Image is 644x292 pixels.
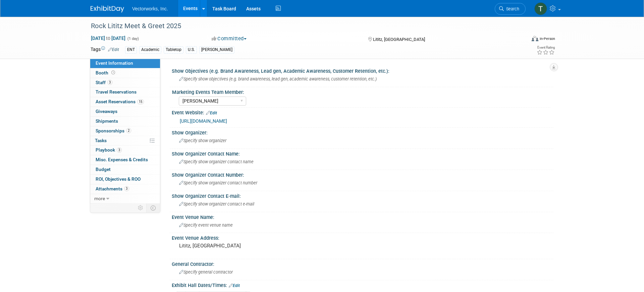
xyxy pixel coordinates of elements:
span: 3 [117,148,122,153]
span: Lititz, [GEOGRAPHIC_DATA] [373,37,425,42]
span: 2 [126,128,131,133]
span: Attachments [96,186,129,191]
span: Budget [96,167,111,172]
div: [PERSON_NAME] [199,46,234,53]
span: Playbook [96,147,122,153]
img: ExhibitDay [91,6,124,12]
div: Rock Lititz Meet & Greet 2025 [89,20,516,32]
span: Event Information [96,60,133,66]
a: Booth [90,68,160,78]
td: Personalize Event Tab Strip [135,203,147,212]
span: 3 [107,80,112,85]
div: In-Person [539,36,555,41]
span: Search [504,6,519,11]
a: Travel Reservations [90,87,160,97]
a: Budget [90,165,160,174]
span: Staff [96,80,112,85]
a: [URL][DOMAIN_NAME] [180,118,227,124]
div: Show Organizer Contact Name: [172,149,553,157]
span: Specify event venue name [179,223,233,228]
a: Attachments3 [90,184,160,194]
span: Vectorworks, Inc. [132,6,168,11]
img: Tyler French [534,2,547,15]
span: Giveaways [96,109,117,114]
div: Show Organizer Contact Number: [172,170,553,178]
span: to [105,36,111,41]
span: 15 [137,99,144,104]
span: Specify show organizer contact number [179,180,257,185]
span: Specify show organizer contact e-mail [179,201,254,207]
a: Giveaways [90,107,160,116]
div: Event Website: [172,108,553,116]
a: Edit [206,111,217,115]
a: Search [495,3,526,15]
span: Asset Reservations [96,99,144,104]
span: more [94,196,105,201]
span: ROI, Objectives & ROO [96,176,141,182]
span: Travel Reservations [96,89,137,95]
span: Booth not reserved yet [110,70,116,75]
div: Show Organizer: [172,128,553,136]
a: Sponsorships2 [90,126,160,136]
span: (1 day) [127,37,139,41]
div: ENT [125,46,137,53]
div: Event Venue Address: [172,233,553,241]
a: Tasks [90,136,160,145]
a: Staff3 [90,78,160,87]
a: Edit [108,47,119,52]
a: more [90,194,160,203]
span: [DATE] [DATE] [91,35,126,41]
div: Academic [139,46,161,53]
td: Tags [91,46,119,54]
a: ROI, Objectives & ROO [90,175,160,184]
span: Booth [96,70,116,75]
span: Misc. Expenses & Credits [96,157,148,162]
pre: Lititz, [GEOGRAPHIC_DATA] [179,243,323,249]
div: Show Organizer Contact E-mail: [172,191,553,199]
div: Marketing Events Team Member: [172,87,550,96]
span: Specify general contractor [179,270,233,275]
a: Shipments [90,117,160,126]
button: Committed [209,35,249,42]
img: Format-Inperson.png [532,36,538,41]
div: Event Rating [537,46,555,49]
div: Event Format [486,35,555,45]
div: U.S. [186,46,197,53]
span: Specify show organizer [179,138,226,143]
a: Event Information [90,59,160,68]
a: Misc. Expenses & Credits [90,155,160,165]
div: Show Objectives (e.g. Brand Awareness, Lead gen, Academic Awareness, Customer Retention, etc.): [172,66,553,74]
div: General Contractor: [172,259,553,268]
span: Specify show objectives (e.g. brand awareness, lead gen, academic awareness, customer retention, ... [179,76,377,81]
span: Shipments [96,118,118,124]
div: Event Venue Name: [172,212,553,221]
a: Edit [229,283,240,288]
span: Tasks [95,138,107,143]
div: Tabletop [164,46,183,53]
span: 3 [124,186,129,191]
span: Specify show organizer contact name [179,159,254,164]
span: Sponsorships [96,128,131,133]
div: Exhibit Hall Dates/Times: [172,280,553,289]
td: Toggle Event Tabs [147,203,160,212]
a: Asset Reservations15 [90,97,160,107]
a: Playbook3 [90,145,160,155]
